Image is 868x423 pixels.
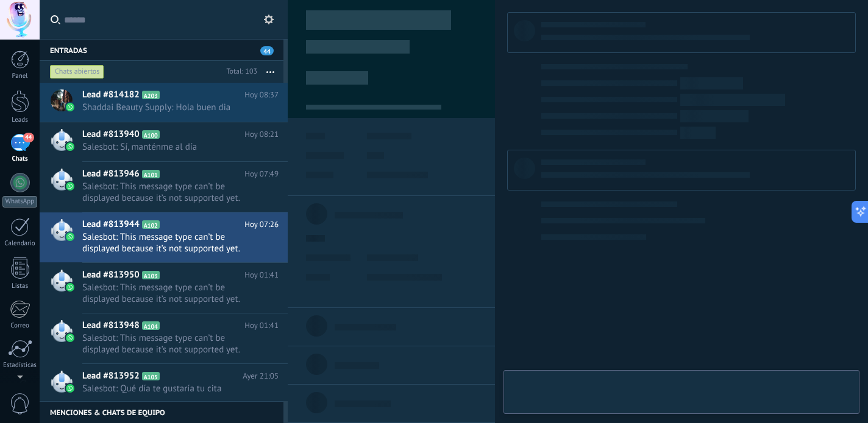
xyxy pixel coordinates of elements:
[244,320,279,332] span: Hoy 01:41
[82,102,255,113] span: Shaddai Beauty Supply: Hola buen dia
[82,128,140,141] span: Lead #813940
[260,46,274,55] span: 44
[2,116,38,124] div: Leads
[221,66,257,78] div: Total: 103
[244,128,279,141] span: Hoy 08:21
[2,322,38,330] div: Correo
[142,91,160,99] span: A203
[66,334,74,342] img: waba.svg
[2,72,38,80] div: Panel
[50,65,104,79] div: Chats abiertos
[2,155,38,163] div: Chats
[82,231,255,254] span: Salesbot: This message type can’t be displayed because it’s not supported yet.
[82,218,140,231] span: Lead #813944
[82,168,140,180] span: Lead #813946
[142,130,160,139] span: A100
[244,218,279,231] span: Hoy 07:26
[66,232,74,241] img: waba.svg
[40,401,283,423] div: Menciones & Chats de equipo
[142,271,160,279] span: A103
[82,370,140,382] span: Lead #813952
[142,220,160,229] span: A102
[82,269,140,281] span: Lead #813950
[40,39,283,61] div: Entradas
[142,170,160,178] span: A101
[82,181,255,204] span: Salesbot: This message type can’t be displayed because it’s not supported yet.
[82,383,255,394] span: Salesbot: Qué día te gustaría tu cita
[66,384,74,393] img: waba.svg
[82,89,140,101] span: Lead #814182
[2,282,38,290] div: Listas
[244,89,279,101] span: Hoy 08:37
[82,320,140,332] span: Lead #813948
[2,240,38,248] div: Calendario
[142,321,160,330] span: A104
[82,141,255,153] span: Salesbot: Sí, manténme al día
[40,263,288,313] a: Lead #813950 A103 Hoy 01:41 Salesbot: This message type can’t be displayed because it’s not suppo...
[66,142,74,151] img: waba.svg
[142,372,160,380] span: A105
[40,313,288,363] a: Lead #813948 A104 Hoy 01:41 Salesbot: This message type can’t be displayed because it’s not suppo...
[40,122,288,161] a: Lead #813940 A100 Hoy 08:21 Salesbot: Sí, manténme al día
[2,196,37,208] div: WhatsApp
[244,168,279,180] span: Hoy 07:49
[66,182,74,191] img: waba.svg
[40,83,288,122] a: Lead #814182 A203 Hoy 08:37 Shaddai Beauty Supply: Hola buen dia
[243,370,279,382] span: Ayer 21:05
[2,362,38,369] div: Estadísticas
[82,332,255,355] span: Salesbot: This message type can’t be displayed because it’s not supported yet.
[23,133,34,142] span: 44
[40,364,288,403] a: Lead #813952 A105 Ayer 21:05 Salesbot: Qué día te gustaría tu cita
[244,269,279,281] span: Hoy 01:41
[40,162,288,212] a: Lead #813946 A101 Hoy 07:49 Salesbot: This message type can’t be displayed because it’s not suppo...
[66,283,74,292] img: waba.svg
[82,282,255,305] span: Salesbot: This message type can’t be displayed because it’s not supported yet.
[257,61,283,83] button: Más
[66,103,74,111] img: waba.svg
[40,212,288,262] a: Lead #813944 A102 Hoy 07:26 Salesbot: This message type can’t be displayed because it’s not suppo...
